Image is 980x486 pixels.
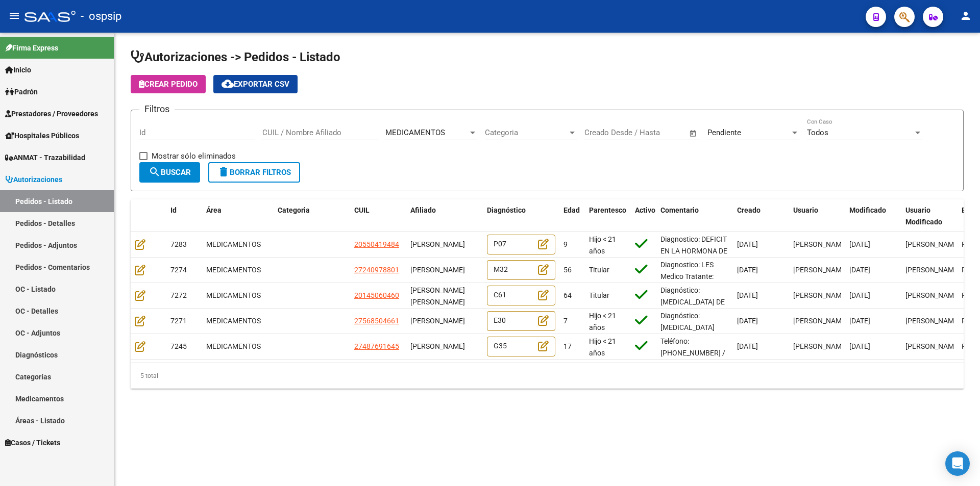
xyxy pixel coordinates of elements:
span: [PERSON_NAME] [410,317,465,325]
datatable-header-cell: Creado [733,199,789,233]
span: Hijo < 21 años [589,312,616,331]
input: Fecha inicio [584,128,626,137]
span: MEDICAMENTOS [206,317,261,325]
span: Categoria [278,206,310,214]
mat-icon: person [960,10,972,22]
datatable-header-cell: Id [166,199,202,233]
h3: Filtros [139,102,175,116]
datatable-header-cell: Categoria [274,199,350,233]
span: Diagnóstico: [MEDICAL_DATA] Médico Tratante: [PERSON_NAME] Teléfono: Correo electrónico: [EMAIL_A... [660,312,731,436]
span: Exportar CSV [222,80,289,89]
span: CUIL [354,206,370,214]
button: Open calendar [688,127,699,139]
span: Titular [589,291,609,299]
datatable-header-cell: Afiliado [406,199,483,233]
span: MEDICAMENTOS [206,266,261,274]
span: Pendiente [707,128,741,137]
span: MEDICAMENTOS [385,128,445,137]
span: [PERSON_NAME] [905,240,960,248]
div: C61 [487,286,555,305]
span: [DATE] [737,317,758,325]
div: P07 [487,235,555,254]
span: [DATE] [737,342,758,350]
span: 56 [563,266,572,274]
span: [DATE] [849,317,870,325]
span: [PERSON_NAME] [905,291,960,299]
span: [PERSON_NAME] [410,240,465,248]
span: [DATE] [737,291,758,299]
span: [DATE] [737,266,758,274]
span: Crear Pedido [139,80,198,89]
span: Borrar Filtros [217,168,291,177]
span: Modificado [849,206,886,214]
span: [DATE] [849,291,870,299]
button: Borrar Filtros [208,162,300,183]
span: Hospitales Públicos [5,130,79,141]
span: [PERSON_NAME] [410,342,465,350]
div: Open Intercom Messenger [945,451,970,476]
mat-icon: menu [8,10,20,22]
datatable-header-cell: Modificado [845,199,901,233]
datatable-header-cell: Usuario [789,199,845,233]
span: [PERSON_NAME] [793,342,848,350]
span: Categoria [485,128,568,137]
span: [PERSON_NAME] [905,317,960,325]
datatable-header-cell: Área [202,199,274,233]
datatable-header-cell: CUIL [350,199,406,233]
span: Diagnostico: DEFICIT EN LA HORMONA DE CRECIMIENTO Medico Tratante: [PERSON_NAME] TEL: [PHONE_NUMB... [660,235,729,382]
datatable-header-cell: Diagnóstico [483,199,559,233]
span: Buscar [149,168,191,177]
span: 64 [563,291,572,299]
span: Usuario [793,206,818,214]
mat-icon: cloud_download [222,78,234,90]
span: [DATE] [737,240,758,248]
span: Hijo < 21 años [589,235,616,255]
button: Buscar [139,162,200,183]
span: Todos [807,128,828,137]
input: Fecha fin [635,128,684,137]
span: 7272 [170,291,187,299]
span: 9 [563,240,568,248]
span: Parentesco [589,206,626,214]
span: 20550419484 [354,240,399,248]
div: M32 [487,260,555,280]
span: 7283 [170,240,187,248]
span: Autorizaciones [5,174,62,185]
span: Edad [563,206,580,214]
span: Teléfono: [PHONE_NUMBER] / [PHONE_NUMBER] Correo electrónico: [PERSON_NAME][EMAIL_ADDRESS][DOMAIN... [660,337,725,450]
span: Diagnostico: LES Medico Tratante: [PERSON_NAME] Teléfono: [PHONE_NUMBER] Correo electrónico: [EMA... [660,261,734,396]
span: Casos / Tickets [5,437,60,448]
span: MEDICAMENTOS [206,291,261,299]
div: E30 [487,311,555,331]
span: 20145060460 [354,291,399,299]
span: Diagnóstico: [MEDICAL_DATA] DE PROSTATA Médico Tratante: Roganocich Teléfono: Correo electrónico:... [660,286,728,399]
span: Usuario Modificado [905,206,942,226]
span: [PERSON_NAME] [793,266,848,274]
datatable-header-cell: Edad [559,199,585,233]
mat-icon: search [149,166,161,178]
button: Exportar CSV [213,75,298,93]
span: Firma Express [5,42,58,54]
span: 7271 [170,317,187,325]
span: Titular [589,266,609,274]
span: Comentario [660,206,699,214]
span: - ospsip [81,5,121,28]
span: Mostrar sólo eliminados [152,150,236,162]
span: Padrón [5,86,38,97]
span: [PERSON_NAME] [PERSON_NAME] [410,286,465,306]
span: [PERSON_NAME] [793,317,848,325]
span: Hijo < 21 años [589,337,616,357]
span: 17 [563,342,572,350]
div: G35 [487,337,555,356]
span: [PERSON_NAME] [410,266,465,274]
span: 7245 [170,342,187,350]
span: 27487691645 [354,342,399,350]
datatable-header-cell: Usuario Modificado [901,199,958,233]
span: Afiliado [410,206,436,214]
span: 7274 [170,266,187,274]
span: [PERSON_NAME] [793,291,848,299]
span: Área [206,206,222,214]
span: ANMAT - Trazabilidad [5,152,85,163]
span: Prestadores / Proveedores [5,108,98,119]
mat-icon: delete [217,166,230,178]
